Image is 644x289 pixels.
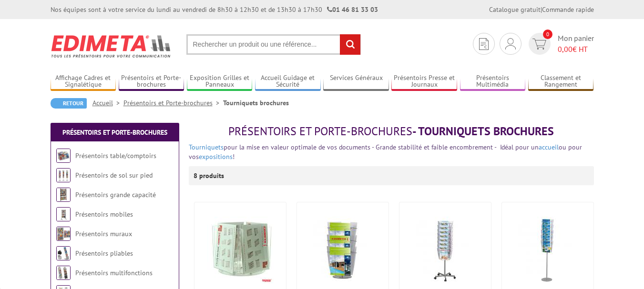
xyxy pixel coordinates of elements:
[528,74,594,90] a: Classement et Rangement
[558,44,594,55] span: € HT
[75,269,153,277] a: Présentoirs multifonctions
[199,152,233,161] a: expositions
[75,249,133,258] a: Présentoirs pliables
[479,38,489,50] img: devis rapide
[189,143,582,161] font: pour la mise en valeur optimale de vos documents - Grande stabilité et faible encombrement - Idéa...
[189,143,224,151] a: Tourniquets
[489,5,594,14] div: |
[526,33,594,55] a: devis rapide 0 Mon panier 0,00€ HT
[56,207,71,221] img: Présentoirs mobiles
[56,266,71,280] img: Présentoirs multifonctions
[514,217,581,283] img: Tourniquet sur pied pour brochures 15 cases A4 Pied fixe
[56,168,71,182] img: Présentoirs de sol sur pied
[207,217,274,283] img: Porte-Brochures Rotatifs Taymar® Multi-cases de table
[340,34,360,55] input: rechercher
[558,44,572,54] span: 0,00
[189,125,594,138] h1: - Tourniquets brochures
[56,188,71,202] img: Présentoirs grande capacité
[56,246,71,260] img: Présentoirs pliables
[51,5,378,14] div: Nos équipes sont à votre service du lundi au vendredi de 8h30 à 12h30 et de 13h30 à 17h30
[228,124,412,139] span: Présentoirs et Porte-brochures
[539,143,559,151] a: accueil
[186,34,361,55] input: Rechercher un produit ou une référence...
[309,217,376,283] img: Tourniquet comptoir rotatif pour brochures 9 cases A4
[62,128,167,137] a: Présentoirs et Porte-brochures
[223,98,289,108] li: Tourniquets brochures
[75,171,153,179] a: Présentoirs de sol sur pied
[489,5,541,14] a: Catalogue gratuit
[51,74,116,90] a: Affichage Cadres et Signalétique
[119,74,184,90] a: Présentoirs et Porte-brochures
[543,30,552,39] span: 0
[187,74,253,90] a: Exposition Grilles et Panneaux
[51,29,172,64] img: Edimeta
[327,5,378,14] strong: 01 46 81 33 03
[75,151,156,160] a: Présentoirs table/comptoirs
[51,98,87,109] a: Retour
[194,166,229,185] p: 8 produits
[123,99,223,107] a: Présentoirs et Porte-brochures
[412,217,479,283] img: Tourniquet mobile avec roulettes pour brochures 32 cases A4
[542,5,594,14] a: Commande rapide
[460,74,526,90] a: Présentoirs Multimédia
[558,33,594,55] span: Mon panier
[323,74,389,90] a: Services Généraux
[505,38,516,50] img: devis rapide
[391,74,457,90] a: Présentoirs Presse et Journaux
[75,210,133,219] a: Présentoirs mobiles
[75,190,156,199] a: Présentoirs grande capacité
[92,99,123,107] a: Accueil
[532,39,546,50] img: devis rapide
[56,227,71,241] img: Présentoirs muraux
[75,229,132,238] a: Présentoirs muraux
[255,74,321,90] a: Accueil Guidage et Sécurité
[56,149,71,163] img: Présentoirs table/comptoirs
